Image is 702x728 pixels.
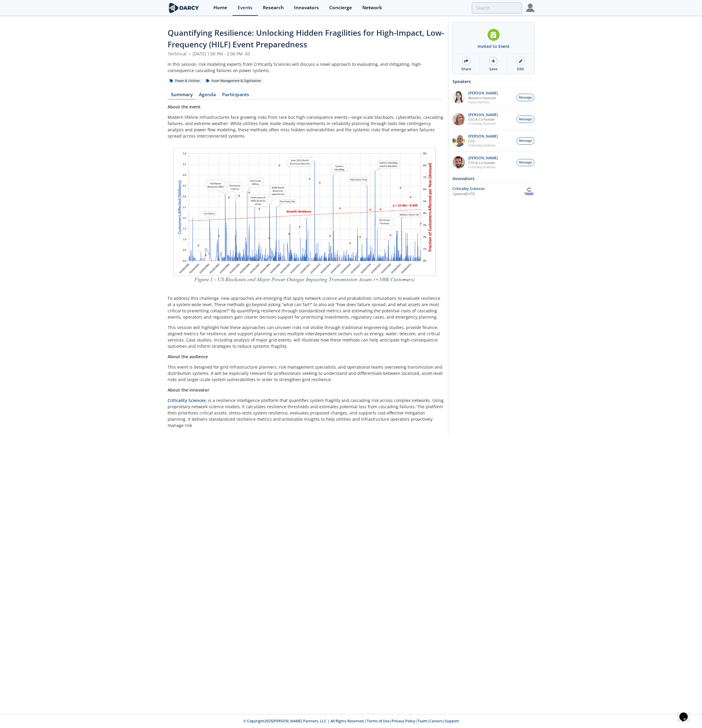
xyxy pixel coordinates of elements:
[168,387,209,393] strong: About the innovator
[168,51,444,57] div: Technical [DATE] 1:00 PM - 2:00 PM -03
[168,324,444,349] p: This session will highlight how these approaches can uncover risks not visible through traditiona...
[294,5,319,10] div: Innovators
[196,92,219,99] a: Agenda
[168,27,444,50] span: Quantifying Resilience: Unlocking Hidden Fragilities for High-Impact, Low-Frequency (HILF) Event ...
[517,137,534,145] button: Message
[507,54,534,74] a: Edit
[526,4,534,12] img: Profile
[263,5,284,10] div: Research
[362,5,382,10] div: Network
[524,186,534,197] img: Criticality Sciences
[445,718,459,724] a: Support
[417,718,427,724] a: Team
[468,161,498,165] p: CTO & Co-Founder
[168,364,444,383] p: This event is designed for grid infrastructure planners, risk management specialists, and operati...
[468,96,498,100] p: Research Associate
[468,165,498,169] p: Criticality Sciences
[219,92,252,99] a: Participants
[519,138,532,143] span: Message
[468,91,498,95] p: [PERSON_NAME]
[329,5,352,10] div: Concierge
[489,66,497,72] div: Save
[461,66,471,72] div: Share
[517,159,534,166] button: Message
[468,156,498,160] p: [PERSON_NAME]
[453,91,465,104] img: qdh7Er9pRiGqDWE5eNkh
[168,295,444,320] p: To address this challenge, new approaches are emerging that apply network science and probabilist...
[367,718,389,724] a: Terms of Use
[517,66,524,72] div: Edit
[131,718,571,724] p: © Copyright 2025 [PERSON_NAME] Partners, LLC | All Rights Reserved | | | | |
[168,92,196,99] a: Summary
[468,117,498,121] p: CEO & Co-Founder
[478,43,510,49] div: Invited to Event
[429,718,443,724] a: Careers
[391,718,415,724] a: Privacy Policy
[168,397,444,428] p: : is a resilience intelligence platform that quantifies system fragility and cascading risk acros...
[468,134,498,138] p: [PERSON_NAME]
[168,354,208,359] strong: About the audience
[677,704,696,722] iframe: chat widget
[453,192,524,197] div: Updated [DATE]
[168,114,444,139] p: Modern lifeline infrastructures face growing risks from rare but high-consequence events—large-sc...
[168,397,206,403] a: Criticality Sciences
[168,61,444,74] div: In this session, risk modeling experts from Criticality Sciences will discuss a novel approach to...
[453,113,465,125] img: 7fd099ee-3020-413d-8a27-20701badd6bb
[453,186,524,191] div: Criticality Sciences
[453,134,465,147] img: c3fd1137-0e00-4905-b78a-d4f4255912ba
[519,95,532,100] span: Message
[204,78,263,84] div: Asset Management & Digitization
[453,156,465,169] img: 90f9c750-37bc-4a35-8c39-e7b0554cf0e9
[168,104,201,110] strong: About the event
[453,76,534,87] div: Speakers
[517,116,534,123] button: Message
[517,94,534,101] button: Message
[468,100,498,104] p: Darcy Partners
[168,143,444,291] img: Image
[519,160,532,165] span: Message
[468,143,498,147] p: Criticality Sciences
[472,2,522,13] input: Advanced Search
[519,117,532,122] span: Message
[213,5,227,10] div: Home
[468,113,498,117] p: [PERSON_NAME]
[188,51,191,57] span: •
[168,78,202,84] div: Power & Utilities
[468,139,498,143] p: CSO
[453,173,534,184] div: Innovators
[238,5,252,10] div: Events
[468,121,498,126] p: Criticality Sciences
[453,186,534,197] a: Criticality Sciences Updated[DATE] Criticality Sciences
[168,3,200,13] img: logo-wide.svg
